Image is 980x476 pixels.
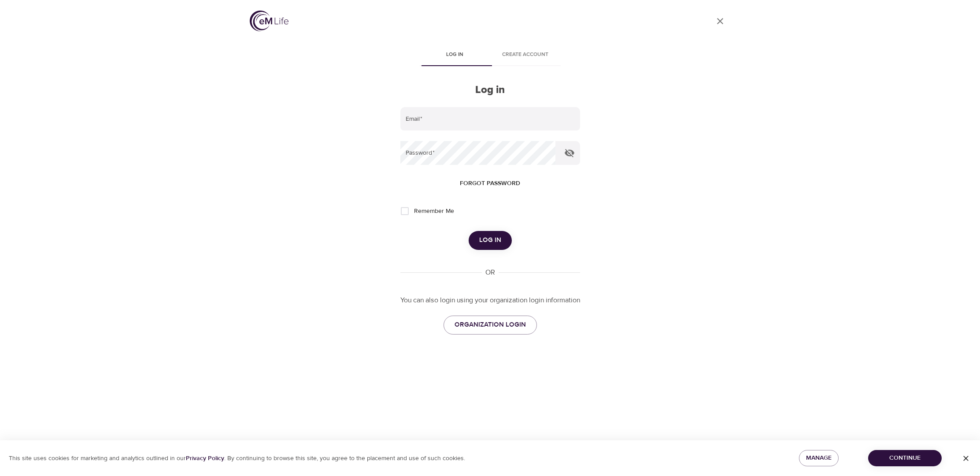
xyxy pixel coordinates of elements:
button: Manage [799,450,839,466]
div: OR [482,268,499,278]
a: Privacy Policy [186,454,224,462]
img: logo [250,11,288,31]
span: Remember Me [414,207,454,216]
div: disabled tabs example [400,45,580,66]
h2: Log in [400,84,580,97]
a: ORGANIZATION LOGIN [444,316,537,334]
span: ORGANIZATION LOGIN [455,319,526,331]
span: Continue [875,453,935,464]
span: Forgot password [460,178,520,189]
button: Continue [868,450,942,466]
button: Forgot password [456,175,524,192]
span: Log in [479,234,501,246]
p: You can also login using your organization login information [400,295,580,305]
span: Log in [425,50,485,59]
span: Create account [496,50,555,59]
button: Log in [469,231,512,249]
span: Manage [806,453,832,464]
a: close [710,11,731,32]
